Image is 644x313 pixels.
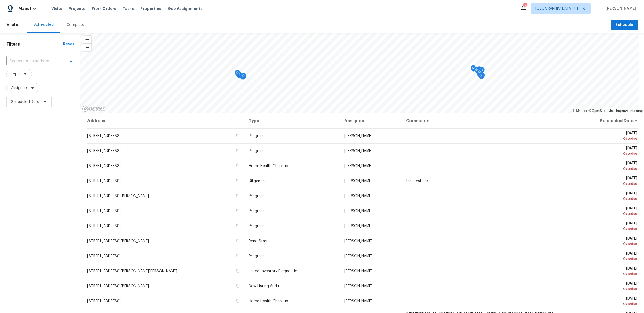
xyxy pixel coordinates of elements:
span: [PERSON_NAME] [344,254,372,258]
th: Assignee [340,113,402,128]
th: Comments [402,113,567,128]
button: Open [67,58,75,65]
span: [DATE] [571,207,637,216]
input: Search for an address... [6,57,59,65]
span: [PERSON_NAME] [344,179,372,183]
div: Overdue [571,256,637,262]
span: Visits [6,19,18,31]
span: Projects [69,6,85,11]
span: [DATE] [571,222,637,231]
span: [PERSON_NAME] [344,194,372,198]
span: Listed Inventory Diagnostic [249,269,297,273]
div: Overdue [571,136,637,141]
span: [STREET_ADDRESS] [87,164,121,168]
button: Copy Address [235,268,240,273]
div: Overdue [571,301,637,307]
div: Overdue [571,151,637,156]
button: Schedule [611,20,638,31]
span: [STREET_ADDRESS] [87,149,121,153]
th: Scheduled Date ↑ [567,113,638,128]
a: Improve this map [616,109,643,113]
span: [PERSON_NAME] [344,284,372,288]
span: [PERSON_NAME] [603,6,636,11]
span: [DATE] [571,297,637,307]
span: Scheduled Date [11,99,39,105]
span: [PERSON_NAME] [344,299,372,303]
span: Visits [51,6,62,11]
div: Overdue [571,166,637,171]
span: [STREET_ADDRESS][PERSON_NAME][PERSON_NAME] [87,269,177,273]
span: [DATE] [571,161,637,171]
th: Address [87,113,244,128]
span: Geo Assignments [168,6,203,11]
span: [PERSON_NAME] [344,209,372,213]
span: - [406,299,407,303]
span: New Listing Audit [249,284,279,288]
span: test test test [406,179,430,183]
a: Mapbox [573,109,588,113]
span: Progress [249,134,264,138]
span: Home Health Checkup [249,299,288,303]
div: Map marker [235,70,240,78]
button: Zoom in [83,36,91,43]
span: Progress [249,149,264,153]
span: [PERSON_NAME] [344,164,372,168]
span: Diligence [249,179,265,183]
span: [STREET_ADDRESS] [87,254,121,258]
span: [STREET_ADDRESS][PERSON_NAME] [87,194,149,198]
div: Overdue [571,181,637,186]
button: Copy Address [235,238,240,243]
button: Copy Address [235,253,240,258]
span: Progress [249,224,264,228]
span: [STREET_ADDRESS] [87,179,121,183]
span: [DATE] [571,131,637,141]
button: Copy Address [235,283,240,288]
canvas: Map [80,33,639,113]
span: Reno Start [249,239,268,243]
span: [PERSON_NAME] [344,224,372,228]
span: [GEOGRAPHIC_DATA] + 1 [535,6,578,11]
span: - [406,239,407,243]
div: Map marker [239,73,245,82]
span: - [406,134,407,138]
span: Properties [140,6,161,11]
span: Assignee [11,85,27,91]
span: [STREET_ADDRESS][PERSON_NAME] [87,239,149,243]
span: [DATE] [571,146,637,156]
div: 164 [523,3,527,9]
th: Type [244,113,340,128]
div: Overdue [571,196,637,201]
button: Copy Address [235,299,240,303]
span: [STREET_ADDRESS] [87,224,121,228]
h1: Filters [6,42,63,47]
div: Map marker [477,66,482,75]
span: [DATE] [571,176,637,186]
span: [STREET_ADDRESS][PERSON_NAME] [87,284,149,288]
span: - [406,254,407,258]
span: - [406,284,407,288]
span: - [406,224,407,228]
span: Home Health Checkup [249,164,288,168]
div: Overdue [571,241,637,246]
span: [STREET_ADDRESS] [87,299,121,303]
span: Progress [249,254,264,258]
button: Zoom out [83,43,91,51]
div: Completed [67,22,87,28]
div: Map marker [474,67,479,75]
span: [PERSON_NAME] [344,239,372,243]
button: Copy Address [235,223,240,228]
div: Scheduled [33,22,54,27]
span: Maestro [18,6,36,11]
span: Tasks [123,7,134,10]
span: [DATE] [571,267,637,277]
span: - [406,269,407,273]
span: [STREET_ADDRESS] [87,134,121,138]
div: Map marker [477,69,482,77]
div: Map marker [479,67,485,75]
div: Overdue [571,211,637,216]
div: Overdue [571,271,637,277]
span: [DATE] [571,192,637,201]
span: [PERSON_NAME] [344,149,372,153]
span: [DATE] [571,252,637,262]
